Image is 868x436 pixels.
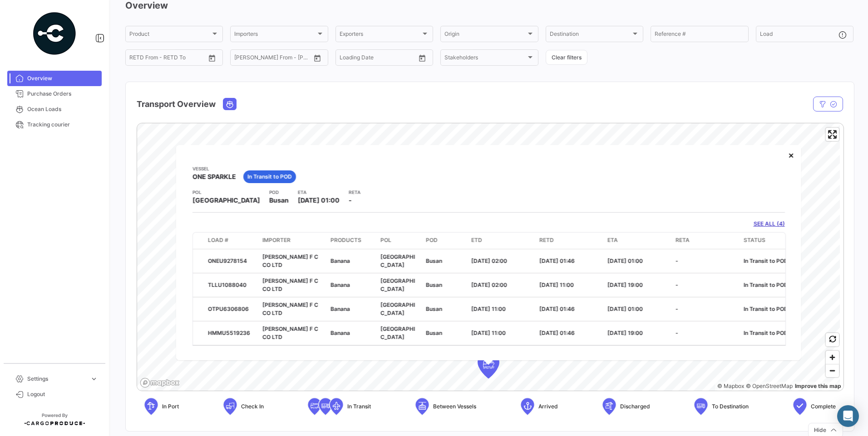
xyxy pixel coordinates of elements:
[262,253,318,268] span: [PERSON_NAME] F C CO LTD
[27,121,98,129] span: Tracking courier
[330,281,350,288] span: Banana
[380,277,415,292] span: [GEOGRAPHIC_DATA]
[208,329,255,337] div: HMMU5519236
[330,257,350,264] span: Banana
[550,32,631,39] span: Destination
[269,189,289,196] app-card-info-title: POD
[607,257,643,264] span: [DATE] 01:00
[349,196,352,204] span: -
[826,364,839,377] button: Zoom out
[811,402,836,411] span: Complete
[162,402,179,411] span: In Port
[330,305,350,312] span: Banana
[262,301,318,316] span: [PERSON_NAME] F C CO LTD
[208,281,255,289] div: TLLU1088040
[129,56,142,62] input: From
[208,305,255,313] div: OTPU6306806
[740,232,797,248] datatable-header-cell: Status
[7,117,102,132] a: Tracking courier
[269,196,289,205] span: Busan
[298,196,340,204] span: [DATE] 01:00
[478,351,499,378] div: Map marker
[380,236,391,244] span: POL
[676,329,678,336] span: -
[426,281,442,288] span: Busan
[676,257,678,264] span: -
[90,375,98,383] span: expand_more
[330,329,350,336] span: Banana
[347,402,371,411] span: In Transit
[426,236,438,244] span: POD
[32,11,77,56] img: powered-by.png
[826,351,839,364] button: Zoom in
[746,383,793,389] a: OpenStreetMap
[192,196,260,205] span: [GEOGRAPHIC_DATA]
[247,173,292,181] span: In Transit to POD
[192,172,236,181] span: ONE SPARKLE
[311,51,324,65] button: Open calendar
[753,220,784,228] a: SEE ALL (4)
[192,189,260,196] app-card-info-title: POL
[539,281,574,288] span: [DATE] 11:00
[795,383,841,389] a: Map feedback
[744,236,765,244] span: Status
[607,329,643,336] span: [DATE] 19:00
[717,383,744,389] a: Mapbox
[234,32,316,39] span: Importers
[539,329,575,336] span: [DATE] 01:46
[468,232,536,248] datatable-header-cell: ETD
[676,281,678,288] span: -
[27,74,98,82] span: Overview
[208,257,255,265] div: ONEU9278154
[444,56,526,62] span: Stakeholders
[744,257,788,264] span: In Transit to POD
[744,281,788,288] span: In Transit to POD
[538,402,558,411] span: Arrived
[426,329,442,336] span: Busan
[782,146,800,164] button: Close popup
[129,32,211,39] span: Product
[607,305,643,312] span: [DATE] 01:00
[744,305,788,312] span: In Transit to POD
[607,281,643,288] span: [DATE] 19:00
[377,232,422,248] datatable-header-cell: POL
[253,56,290,62] input: To
[837,405,859,427] div: Abrir Intercom Messenger
[298,189,340,196] app-card-info-title: ETA
[192,165,236,172] app-card-info-title: Vessel
[27,90,98,98] span: Purchase Orders
[262,325,318,340] span: [PERSON_NAME] F C CO LTD
[604,232,672,248] datatable-header-cell: ETA
[607,236,618,244] span: ETA
[259,232,327,248] datatable-header-cell: Importer
[672,232,740,248] datatable-header-cell: RETA
[539,236,554,244] span: RETD
[340,56,352,62] input: From
[380,325,415,340] span: [GEOGRAPHIC_DATA]
[349,189,360,196] app-card-info-title: RETA
[620,402,650,411] span: Discharged
[380,253,415,268] span: [GEOGRAPHIC_DATA]
[536,232,604,248] datatable-header-cell: RETD
[340,32,421,39] span: Exporters
[471,236,482,244] span: ETD
[205,51,219,65] button: Open calendar
[433,402,476,411] span: Between Vessels
[7,102,102,117] a: Ocean Loads
[380,301,415,316] span: [GEOGRAPHIC_DATA]
[546,50,587,65] button: Clear filters
[27,375,86,383] span: Settings
[359,56,395,62] input: To
[27,105,98,113] span: Ocean Loads
[7,71,102,86] a: Overview
[330,236,361,244] span: Products
[223,98,236,110] button: Ocean
[148,56,185,62] input: To
[241,402,264,411] span: Check In
[262,277,318,292] span: [PERSON_NAME] F C CO LTD
[826,128,839,141] button: Enter fullscreen
[262,236,291,244] span: Importer
[208,236,228,244] span: Load #
[744,329,788,336] span: In Transit to POD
